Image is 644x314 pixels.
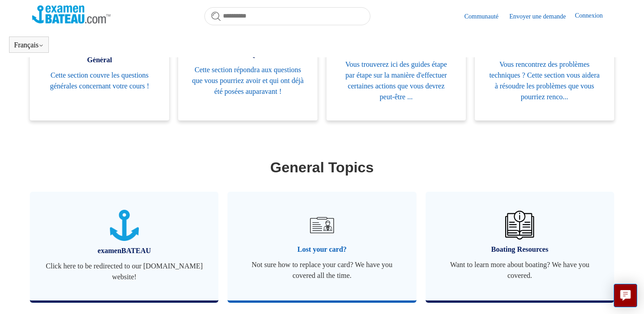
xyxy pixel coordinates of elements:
button: Live chat [614,284,637,307]
a: Communauté [464,12,507,21]
a: FAQ Cette section répondra aux questions que vous pourriez avoir et qui ont déjà été posées aupar... [178,21,317,120]
a: Dépannage Vous rencontrez des problèmes techniques ? Cette section vous aidera à résoudre les pro... [475,21,614,120]
span: Lost your card? [241,244,402,255]
span: Cette section répondra aux questions que vous pourriez avoir et qui ont déjà été posées auparavant ! [192,65,304,97]
span: Général [43,55,156,65]
img: Page d’accueil du Centre d’aide Examen Bateau [32,5,110,23]
a: Envoyer une demande [509,12,575,21]
span: Want to learn more about boating? We have you covered. [439,259,601,281]
img: 01JRG6G4NA4NJ1BVG8MJM761YH [306,209,338,241]
span: Not sure how to replace your card? We have you covered all the time. [241,259,402,281]
button: Français [14,41,44,49]
img: 01JHREV2E6NG3DHE8VTG8QH796 [505,211,534,240]
a: Connexion [575,11,611,22]
span: Vous rencontrez des problèmes techniques ? Cette section vous aidera à résoudre les problèmes que... [488,59,601,102]
a: Boating Resources Want to learn more about boating? We have you covered. [426,192,614,300]
a: examenBATEAU Click here to be redirected to our [DOMAIN_NAME] website! [30,192,218,300]
span: Vous trouverez ici des guides étape par étape sur la manière d'effectuer certaines actions que vo... [340,59,452,102]
h1: General Topics [32,157,612,178]
span: Click here to be redirected to our [DOMAIN_NAME] website! [43,261,205,282]
a: Étape par étape Vous trouverez ici des guides étape par étape sur la manière d'effectuer certaine... [327,21,466,120]
a: Lost your card? Not sure how to replace your card? We have you covered all the time. [227,192,416,300]
span: Boating Resources [439,244,601,255]
a: Général Cette section couvre les questions générales concernant votre cours ! [30,21,169,120]
span: examenBATEAU [43,245,205,256]
span: Cette section couvre les questions générales concernant votre cours ! [43,70,156,92]
input: Rechercher [204,7,370,25]
img: 01JTNN85WSQ5FQ6HNXPDSZ7SRA [110,210,139,241]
